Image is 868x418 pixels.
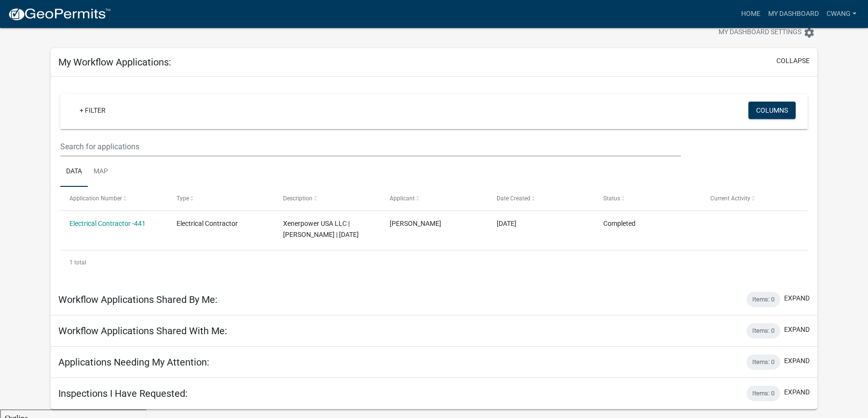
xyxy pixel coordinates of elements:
[746,354,780,370] div: Items: 0
[603,220,636,227] span: Completed
[803,27,815,39] i: settings
[746,386,780,401] div: Items: 0
[60,157,88,187] a: Data
[274,187,380,210] datatable-header-cell: Description
[176,195,189,202] span: Type
[12,67,27,75] span: 16 px
[603,195,620,202] span: Status
[380,187,487,210] datatable-header-cell: Applicant
[4,58,33,66] label: Font Size
[488,187,594,210] datatable-header-cell: Date Created
[283,195,312,202] span: Description
[784,356,810,366] button: expand
[60,250,808,274] div: 1 total
[710,195,750,202] span: Current Activity
[719,27,801,39] span: My Dashboard Settings
[746,292,780,307] div: Items: 0
[776,56,810,66] button: collapse
[497,195,530,202] span: Date Created
[69,220,146,227] a: Electrical Contractor -441
[51,77,817,284] div: collapse
[497,220,516,227] span: 09/19/2025
[60,137,681,157] input: Search for applications
[784,325,810,335] button: expand
[784,293,810,303] button: expand
[176,220,238,227] span: Electrical Contractor
[58,294,217,305] h5: Workflow Applications Shared By Me:
[390,195,415,202] span: Applicant
[58,356,209,368] h5: Applications Needing My Attention:
[60,187,167,210] datatable-header-cell: Application Number
[746,323,780,339] div: Items: 0
[784,387,810,397] button: expand
[390,220,441,227] span: Cheng Wang
[764,5,823,23] a: My Dashboard
[737,5,764,23] a: Home
[58,325,227,337] h5: Workflow Applications Shared With Me:
[58,388,188,399] h5: Inspections I Have Requested:
[72,102,113,119] a: + Filter
[4,4,141,13] div: Outline
[167,187,273,210] datatable-header-cell: Type
[69,195,122,202] span: Application Number
[823,5,860,23] a: cwang
[748,102,796,119] button: Columns
[4,30,141,41] h3: Style
[58,56,171,68] h5: My Workflow Applications:
[283,220,359,238] span: Xenerpower USA LLC | Cheng Wang | 12/31/2025
[711,23,823,42] button: My Dashboard Settingssettings
[594,187,701,210] datatable-header-cell: Status
[701,187,808,210] datatable-header-cell: Current Activity
[14,13,52,21] a: Back to Top
[88,157,114,187] a: Map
